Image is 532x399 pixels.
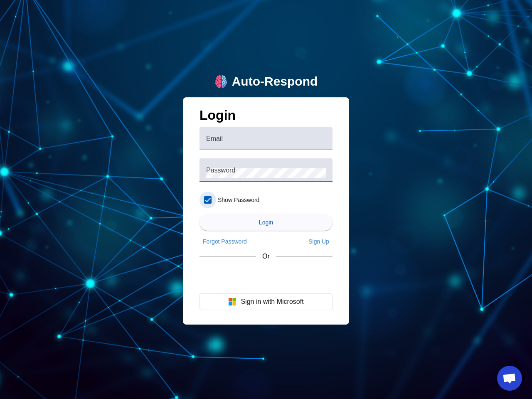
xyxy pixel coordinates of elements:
iframe: Sign in with Google Button [195,268,337,286]
img: logo [214,75,228,88]
mat-label: Password [206,167,235,174]
img: Microsoft logo [228,298,236,306]
span: Forgot Password [203,238,247,245]
h1: Login [199,108,332,127]
button: Sign in with Microsoft [199,293,332,310]
span: Login [259,219,273,226]
button: Login [199,214,332,231]
a: Open chat [497,366,522,391]
div: Auto-Respond [232,74,318,89]
mat-label: Email [206,135,223,142]
span: Or [262,253,270,260]
label: Show Password [216,196,259,204]
span: Sign Up [308,238,329,245]
a: logoAuto-Respond [214,74,318,89]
